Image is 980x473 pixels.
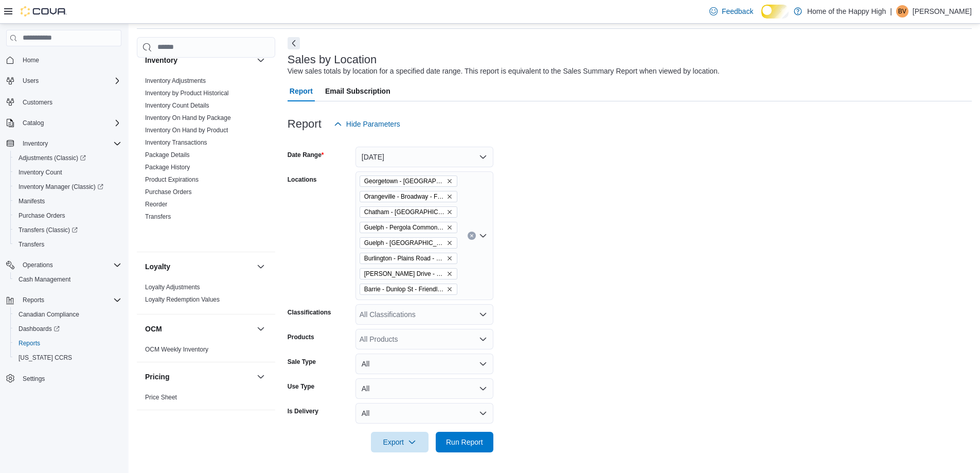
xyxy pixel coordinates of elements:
[23,119,44,127] span: Catalog
[288,118,322,130] h3: Report
[145,188,192,196] span: Purchase Orders
[145,372,253,382] button: Pricing
[705,1,757,22] a: Feedback
[479,335,487,343] button: Open list of options
[145,138,207,147] span: Inventory Transactions
[19,75,43,87] button: Users
[14,308,121,321] span: Canadian Compliance
[145,102,209,109] a: Inventory Count Details
[19,54,121,66] span: Home
[479,232,487,240] button: Open list of options
[145,126,228,134] span: Inventory On Hand by Product
[10,194,126,208] button: Manifests
[145,393,177,401] span: Price Sheet
[145,261,170,272] h3: Loyalty
[255,323,267,335] button: OCM
[145,284,200,291] a: Loyalty Adjustments
[2,94,126,109] button: Customers
[14,181,121,193] span: Inventory Manager (Classic)
[447,286,453,292] button: Remove Barrie - Dunlop St - Friendly Stranger from selection in this group
[14,238,121,251] span: Transfers
[19,96,57,109] a: Customers
[145,139,207,146] a: Inventory Transactions
[288,151,324,159] label: Date Range
[145,127,228,134] a: Inventory On Hand by Product
[898,5,906,17] span: BV
[479,310,487,319] button: Open list of options
[364,253,444,264] span: Burlington - Plains Road - Friendly Stranger
[23,375,45,383] span: Settings
[2,52,126,67] button: Home
[10,237,126,252] button: Transfers
[19,325,60,333] span: Dashboards
[10,351,126,365] button: [US_STATE] CCRS
[19,117,48,129] button: Catalog
[19,154,86,162] span: Adjustments (Classic)
[722,6,753,16] span: Feedback
[145,101,209,110] span: Inventory Count Details
[364,207,444,217] span: Chatham - [GEOGRAPHIC_DATA] - Fire & Flower
[145,89,229,97] span: Inventory by Product Historical
[10,208,126,223] button: Purchase Orders
[288,358,316,366] label: Sale Type
[19,75,121,87] span: Users
[468,232,476,240] button: Clear input
[145,114,231,122] span: Inventory On Hand by Package
[23,56,39,64] span: Home
[14,273,75,286] a: Cash Management
[145,213,171,221] span: Transfers
[137,281,275,314] div: Loyalty
[19,212,65,220] span: Purchase Orders
[145,394,177,401] a: Price Sheet
[145,90,229,97] a: Inventory by Product Historical
[6,48,121,413] nav: Complex example
[14,209,121,222] span: Purchase Orders
[2,74,126,88] button: Users
[2,258,126,272] button: Operations
[145,151,190,159] a: Package Details
[145,324,253,334] button: OCM
[288,176,317,184] label: Locations
[371,432,429,452] button: Export
[2,116,126,130] button: Catalog
[761,5,789,18] input: Dark Mode
[23,98,52,107] span: Customers
[447,255,453,261] button: Remove Burlington - Plains Road - Friendly Stranger from selection in this group
[288,407,318,415] label: Is Delivery
[447,224,453,231] button: Remove Guelph - Pergola Commons - Fire & Flower from selection in this group
[355,403,493,424] button: All
[447,194,453,200] button: Remove Orangeville - Broadway - Fire & Flower from selection in this group
[145,176,199,184] span: Product Expirations
[288,382,314,391] label: Use Type
[360,191,457,202] span: Orangeville - Broadway - Fire & Flower
[145,151,190,159] span: Package Details
[436,432,493,452] button: Run Report
[288,54,377,66] h3: Sales by Location
[364,284,444,294] span: Barrie - Dunlop St - Friendly Stranger
[23,77,39,85] span: Users
[10,336,126,351] button: Reports
[19,137,121,150] span: Inventory
[913,5,972,17] p: [PERSON_NAME]
[145,164,190,171] a: Package History
[145,261,253,272] button: Loyalty
[360,268,457,279] span: Dundas - Osler Drive - Friendly Stranger
[23,139,48,148] span: Inventory
[364,176,444,186] span: Georgetown - [GEOGRAPHIC_DATA] - Fire & Flower
[23,296,44,304] span: Reports
[325,81,390,101] span: Email Subscription
[14,209,69,222] a: Purchase Orders
[255,260,267,273] button: Loyalty
[19,259,57,271] button: Operations
[145,296,220,303] a: Loyalty Redemption Values
[14,152,90,164] a: Adjustments (Classic)
[355,147,493,167] button: [DATE]
[145,200,167,208] span: Reorder
[10,307,126,322] button: Canadian Compliance
[288,308,331,317] label: Classifications
[890,5,892,17] p: |
[346,119,400,129] span: Hide Parameters
[14,308,83,321] a: Canadian Compliance
[145,295,220,304] span: Loyalty Redemption Values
